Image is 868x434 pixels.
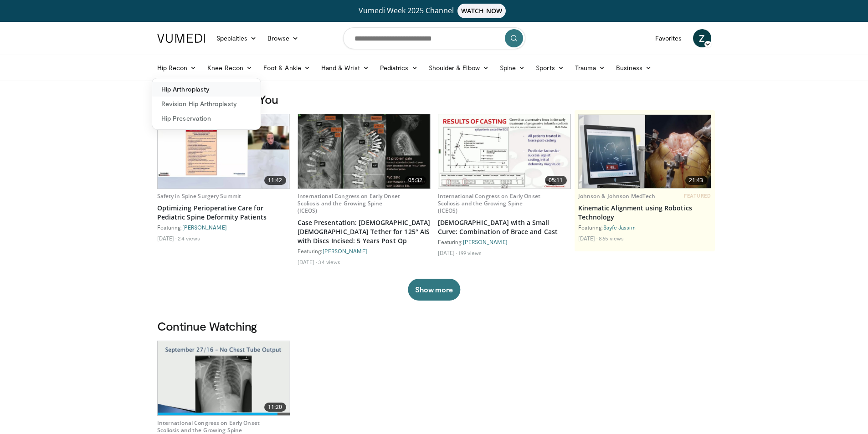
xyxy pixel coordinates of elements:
div: Featuring: [298,247,431,255]
img: 9fce497d-c3a5-4365-af7c-85554a2199c4.620x360_q85_upscale.jpg [158,341,290,415]
a: Pediatrics [375,59,423,77]
a: Sayfe Jassim [603,224,636,230]
span: 05:11 [545,176,567,185]
img: 85482610-0380-4aae-aa4a-4a9be0c1a4f1.620x360_q85_upscale.jpg [579,115,711,189]
a: Safety in Spine Surgery Summit [157,192,241,200]
li: [DATE] [578,235,598,242]
a: Kinematic Alignment using Robotics Technology [578,204,711,222]
span: WATCH NOW [457,4,506,18]
span: FEATURED [684,193,711,199]
a: Sports [530,59,570,77]
a: Knee Recon [202,59,258,77]
a: Johnson & Johnson MedTech [578,192,656,200]
span: 11:20 [264,403,286,412]
input: Search topics, interventions [343,27,525,49]
a: Hip Arthroplasty [152,82,261,97]
li: 199 views [458,249,482,256]
a: Hip Recon [152,59,202,77]
li: [DATE] [157,235,177,242]
img: ea4c4950-2824-4df4-bb4f-d425cd952dee.620x360_q85_upscale.jpg [298,114,430,189]
span: 21:43 [685,176,707,185]
a: Vumedi Week 2025 ChannelWATCH NOW [159,4,710,18]
a: Foot & Ankle [258,59,316,77]
a: Revision Hip Arthroplasty [152,97,261,111]
img: VuMedi Logo [157,34,205,43]
a: Spine [494,59,530,77]
a: 05:11 [438,114,570,189]
div: Featuring: [578,224,711,231]
a: 21:43 [579,114,711,189]
a: 11:42 [158,114,290,189]
div: Featuring: [157,224,290,231]
img: e6a54bef-b7b3-4c80-9e33-d6a500958db9.620x360_q85_upscale.jpg [438,114,570,189]
li: 24 views [178,235,200,242]
a: Business [611,59,657,77]
h3: Recommended for You [157,92,711,107]
a: Z [693,29,711,47]
img: 557bc190-4981-4553-806a-e103f1e7d078.620x360_q85_upscale.jpg [158,114,290,189]
a: [PERSON_NAME] [323,248,367,254]
a: Optimizing Perioperative Care for Pediatric Spine Deformity Patients [157,204,290,222]
a: Hand & Wrist [316,59,375,77]
li: [DATE] [298,258,317,266]
a: [PERSON_NAME] [463,239,508,245]
a: Hip Preservation [152,111,261,126]
a: Trauma [570,59,611,77]
li: 865 views [599,235,624,242]
li: 34 views [318,258,340,266]
a: Favorites [650,29,688,47]
a: [DEMOGRAPHIC_DATA] with a Small Curve: Combination of Brace and Cast [438,218,571,236]
a: [PERSON_NAME] [182,224,227,230]
div: Featuring: [438,238,571,245]
a: International Congress on Early Onset Scoliosis and the Growing Spine (ICEOS) [298,192,400,214]
li: [DATE] [438,249,457,256]
a: Browse [262,29,304,47]
span: 05:32 [405,176,426,185]
span: 11:42 [264,176,286,185]
a: Shoulder & Elbow [423,59,494,77]
a: International Congress on Early Onset Scoliosis and the Growing Spine (ICEOS) [438,192,540,214]
h3: Continue Watching [157,319,711,333]
a: Case Presentation: [DEMOGRAPHIC_DATA] [DEMOGRAPHIC_DATA] Tether for 125° AIS with Discs Incised: ... [298,218,431,245]
a: 11:20 [158,341,290,415]
a: Specialties [211,29,262,47]
a: 05:32 [298,114,430,189]
button: Show more [408,279,460,301]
